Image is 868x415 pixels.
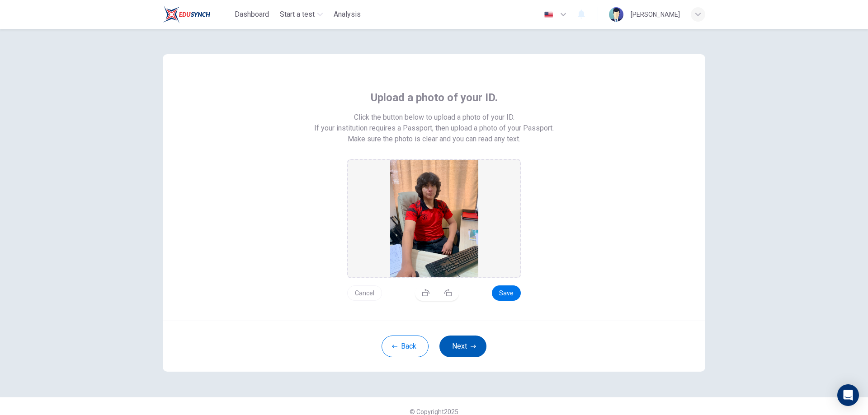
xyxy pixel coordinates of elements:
[371,90,498,105] span: Upload a photo of your ID.
[334,9,361,20] span: Analysis
[631,9,680,20] div: [PERSON_NAME]
[163,5,210,23] img: EduSynch logo
[347,159,521,278] div: drag and drop area
[837,384,859,406] div: Open Intercom Messenger
[348,134,520,145] span: Make sure the photo is clear and you can read any text.
[235,9,269,20] span: Dashboard
[347,285,382,301] button: Cancel
[276,6,326,23] button: Start a test
[330,6,364,23] button: Analysis
[163,5,231,23] a: EduSynch logo
[439,336,486,357] button: Next
[609,7,623,22] img: Profile picture
[382,336,429,357] button: Back
[415,285,437,300] button: Rotate left
[280,9,315,20] span: Start a test
[437,285,459,300] button: Rotate right
[231,6,273,23] button: Dashboard
[492,285,521,301] button: Save
[543,11,554,18] img: en
[314,112,554,134] span: Click the button below to upload a photo of your ID. If your institution requires a Passport, the...
[358,160,510,277] img: preview screemshot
